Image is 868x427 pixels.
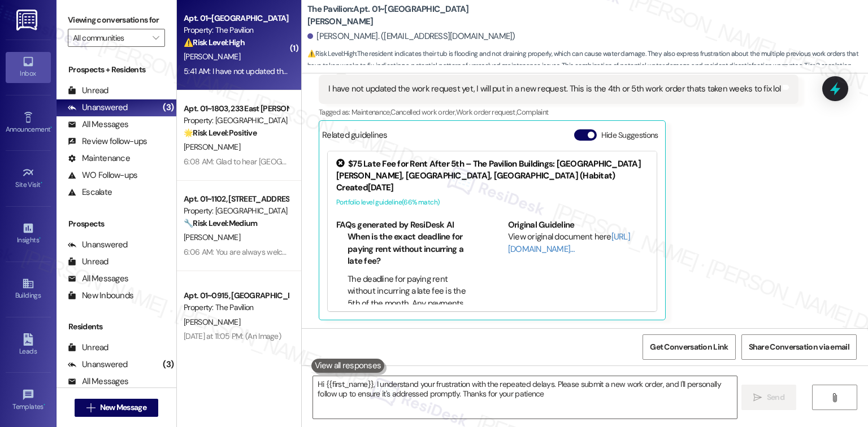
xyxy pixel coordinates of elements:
[184,193,288,205] div: Apt. 01~1102, [STREET_ADDRESS][PERSON_NAME]
[184,302,288,313] div: Property: The Pavilion
[68,376,128,387] div: All Messages
[6,219,51,249] a: Insights •
[184,142,240,152] span: [PERSON_NAME]
[86,403,95,412] i: 
[184,331,281,341] div: [DATE] at 11:05 PM: (An Image)
[328,83,780,95] div: I have not updated the work request yet, I will put in a new request. This is the 4th or 5th work...
[348,273,477,334] li: The deadline for paying rent without incurring a late fee is the 5th of the month. Any payments r...
[75,399,158,417] button: New Message
[348,231,477,267] li: When is the exact deadline for paying rent without incurring a late fee?
[100,402,146,413] span: New Message
[44,401,45,409] span: •
[508,231,649,255] div: View original document here
[830,393,839,402] i: 
[741,334,857,360] button: Share Conversation via email
[16,10,40,30] img: ResiDesk Logo
[68,136,147,147] div: Review follow-ups
[336,182,648,194] div: Created [DATE]
[741,385,796,410] button: Send
[50,124,52,132] span: •
[508,219,575,230] b: Original Guideline
[184,232,240,242] span: [PERSON_NAME]
[184,247,304,257] div: 6:06 AM: You are always welcome. :)
[313,376,736,419] textarea: Hi {{first_name}}, I understand your frustration with the repeated delays. Please submit a new wo...
[336,158,648,182] div: $75 Late Fee for Rent After 5th – The Pavilion Buildings: [GEOGRAPHIC_DATA][PERSON_NAME], [GEOGRA...
[184,51,240,62] span: [PERSON_NAME]
[307,3,533,28] b: The Pavilion: Apt. 01~[GEOGRAPHIC_DATA][PERSON_NAME]
[68,11,165,29] label: Viewing conversations for
[307,30,515,42] div: [PERSON_NAME]. ([EMAIL_ADDRESS][DOMAIN_NAME])
[73,29,147,47] input: All communities
[68,102,128,114] div: Unanswered
[749,341,849,353] span: Share Conversation via email
[307,48,868,72] span: : The resident indicates their tub is flooding and not draining properly, which can cause water d...
[160,99,176,116] div: (3)
[68,239,128,251] div: Unanswered
[184,24,288,36] div: Property: The Pavilion
[6,52,51,82] a: Inbox
[643,334,735,360] button: Get Conversation Link
[336,197,648,208] div: Portfolio level guideline ( 66 % match)
[322,129,388,146] div: Related guidelines
[336,219,454,230] b: FAQs generated by ResiDesk AI
[184,103,288,115] div: Apt. 01~1803, 233 East [PERSON_NAME]
[184,317,240,327] span: [PERSON_NAME]
[68,290,133,302] div: New Inbounds
[307,49,356,58] strong: ⚠️ Risk Level: High
[68,186,112,198] div: Escalate
[68,256,108,268] div: Unread
[68,359,128,371] div: Unanswered
[319,104,798,120] div: Tagged as:
[41,179,42,187] span: •
[6,274,51,304] a: Buildings
[57,64,176,76] div: Prospects + Residents
[753,393,762,402] i: 
[160,356,176,373] div: (3)
[456,107,517,117] span: Work order request ,
[390,107,455,117] span: Cancelled work order ,
[184,115,288,127] div: Property: [GEOGRAPHIC_DATA]
[68,119,128,130] div: All Messages
[57,321,176,333] div: Residents
[68,152,130,164] div: Maintenance
[184,205,288,217] div: Property: [GEOGRAPHIC_DATA]
[184,218,257,228] strong: 🔧 Risk Level: Medium
[6,330,51,360] a: Leads
[68,85,108,97] div: Unread
[57,218,176,230] div: Prospects
[6,163,51,194] a: Site Visit •
[184,37,245,47] strong: ⚠️ Risk Level: High
[184,128,257,138] strong: 🌟 Risk Level: Positive
[517,107,548,117] span: Complaint
[601,129,658,141] label: Hide Suggestions
[68,273,128,285] div: All Messages
[6,385,51,416] a: Templates •
[68,342,108,354] div: Unread
[184,12,288,24] div: Apt. 01~[GEOGRAPHIC_DATA][PERSON_NAME]
[184,66,626,76] div: 5:41 AM: I have not updated the work request yet, I will put in a new request. This is the 4th or...
[68,169,137,181] div: WO Follow-ups
[508,231,630,254] a: [URL][DOMAIN_NAME]…
[767,391,784,403] span: Send
[184,290,288,302] div: Apt. 01~0915, [GEOGRAPHIC_DATA][PERSON_NAME]
[351,107,390,117] span: Maintenance ,
[153,33,159,42] i: 
[39,234,41,242] span: •
[650,341,728,353] span: Get Conversation Link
